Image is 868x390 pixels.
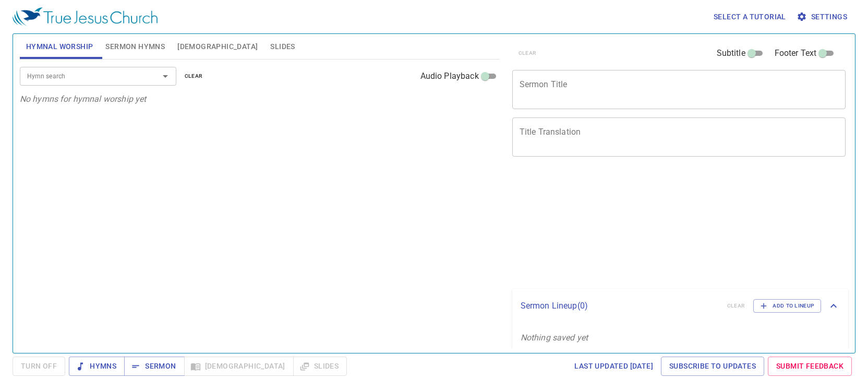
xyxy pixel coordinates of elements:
span: Hymnal Worship [26,40,93,53]
span: Footer Text [775,47,817,60]
button: Sermon [124,357,184,376]
span: Sermon Hymns [105,40,165,53]
span: Last updated [DATE] [574,360,653,373]
span: Subscribe to Updates [669,360,756,373]
span: [DEMOGRAPHIC_DATA] [177,40,258,53]
span: Submit Feedback [776,360,843,373]
button: Add to Lineup [753,299,821,313]
span: clear [185,72,203,81]
i: Nothing saved yet [521,333,588,342]
span: Audio Playback [420,70,479,82]
span: Slides [270,40,295,53]
a: Subscribe to Updates [661,357,764,376]
a: Last updated [DATE] [570,357,657,376]
img: True Jesus Church [13,7,158,26]
button: Hymns [69,357,125,376]
span: Subtitle [717,47,745,60]
div: Sermon Lineup(0)clearAdd to Lineup [512,289,849,323]
span: Hymns [77,360,116,373]
span: Add to Lineup [760,301,814,311]
span: Settings [799,10,847,23]
button: Select a tutorial [709,7,790,27]
span: Select a tutorial [714,10,786,23]
p: Sermon Lineup ( 0 ) [521,300,719,312]
i: No hymns for hymnal worship yet [20,94,147,104]
button: Settings [794,7,851,27]
a: Submit Feedback [768,357,852,376]
button: Open [158,69,173,84]
iframe: from-child [508,168,780,285]
span: Sermon [132,360,176,373]
button: clear [178,70,209,82]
